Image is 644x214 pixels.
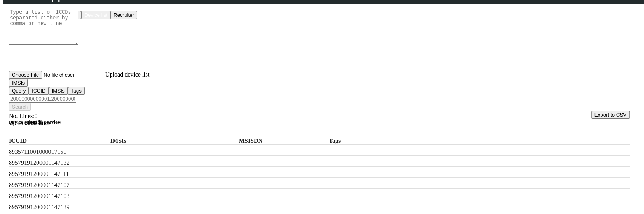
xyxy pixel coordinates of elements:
label: ICCID [9,137,96,144]
div: Up to 2000 lines [9,120,630,126]
button: IMSIs [49,87,68,95]
label: Upload device list [105,71,149,78]
label: 89579191200001147111 [9,171,96,177]
label: 8935711001000017159 [9,149,96,155]
label: 89579191200001147103 [9,193,96,200]
div: IMSIs [9,87,630,95]
button: IMSIs [9,79,28,87]
span: 0 [35,113,38,119]
button: Query [9,87,29,95]
input: Filter device list [9,95,76,103]
button: Export to CSV [591,111,630,119]
div: No. Lines: [9,113,630,120]
button: Tags [68,87,85,95]
button: Search [9,103,31,111]
label: MSISDN [227,137,311,144]
button: ICCID [29,87,48,95]
label: 89579191200001147107 [9,182,96,188]
label: 89579191200001147139 [9,204,96,211]
label: IMSIs [110,137,224,144]
label: Tags [329,137,427,144]
label: 89579191200001147132 [9,160,96,166]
